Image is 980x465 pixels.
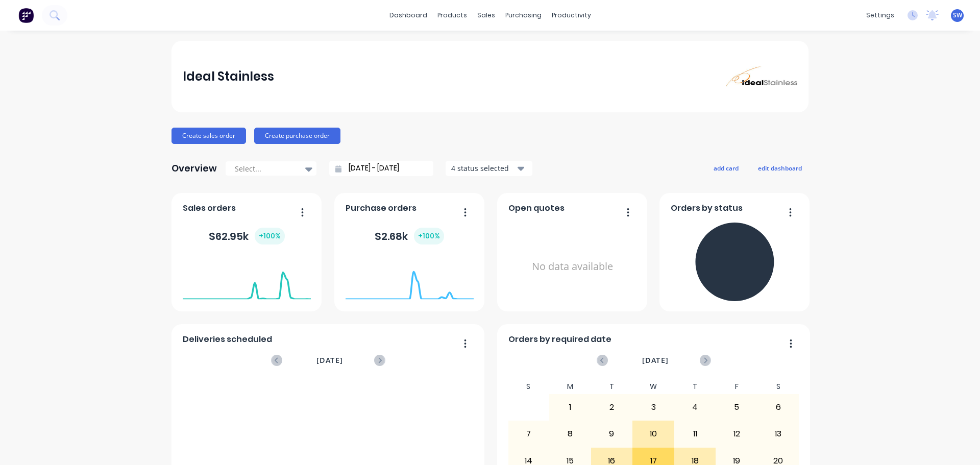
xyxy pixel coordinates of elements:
[953,11,962,20] span: SW
[726,66,797,86] img: Ideal Stainless
[254,128,340,144] button: Create purchase order
[550,421,591,447] div: 8
[432,8,472,23] div: products
[346,202,416,214] span: Purchase orders
[591,379,633,394] div: T
[716,379,757,394] div: F
[508,202,565,214] span: Open quotes
[861,8,899,23] div: settings
[171,158,217,179] div: Overview
[758,421,799,447] div: 13
[675,395,716,420] div: 4
[549,379,591,394] div: M
[751,161,808,175] button: edit dashboard
[633,395,674,420] div: 3
[716,421,757,447] div: 12
[18,8,34,23] img: Factory
[757,379,799,394] div: S
[550,395,591,420] div: 1
[375,228,444,244] div: $ 2.68k
[451,163,516,174] div: 4 status selected
[758,395,799,420] div: 6
[716,395,757,420] div: 5
[446,161,532,176] button: 4 status selected
[508,218,636,315] div: No data available
[183,202,236,214] span: Sales orders
[632,379,674,394] div: W
[316,355,343,366] span: [DATE]
[414,228,444,244] div: + 100 %
[633,421,674,447] div: 10
[508,333,611,346] span: Orders by required date
[675,421,716,447] div: 11
[209,228,285,244] div: $ 62.95k
[472,8,500,23] div: sales
[500,8,547,23] div: purchasing
[183,66,274,87] div: Ideal Stainless
[384,8,432,23] a: dashboard
[171,128,246,144] button: Create sales order
[255,228,285,244] div: + 100 %
[642,355,669,366] span: [DATE]
[508,421,549,447] div: 7
[508,379,550,394] div: S
[707,161,745,175] button: add card
[592,395,632,420] div: 2
[547,8,596,23] div: productivity
[592,421,632,447] div: 9
[671,202,743,214] span: Orders by status
[674,379,716,394] div: T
